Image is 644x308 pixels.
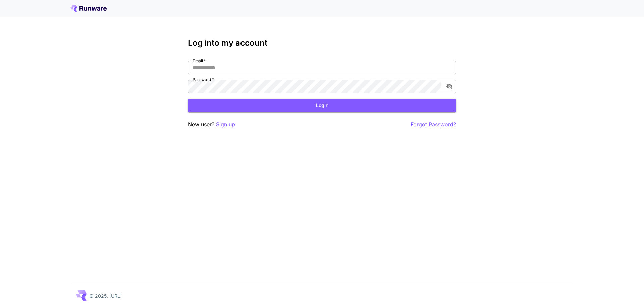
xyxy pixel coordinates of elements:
[411,120,456,129] button: Forgot Password?
[193,58,206,64] label: Email
[443,80,455,93] button: toggle password visibility
[89,292,122,299] p: © 2025, [URL]
[188,120,235,129] p: New user?
[216,120,235,129] button: Sign up
[193,77,214,82] label: Password
[188,99,456,112] button: Login
[188,38,456,48] h3: Log into my account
